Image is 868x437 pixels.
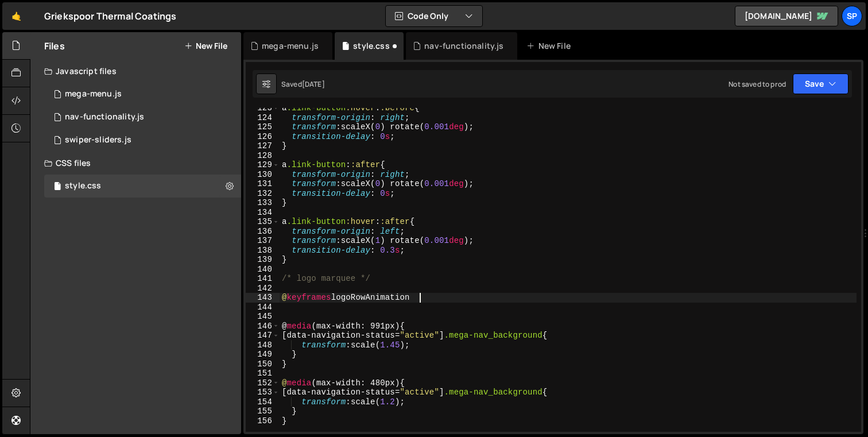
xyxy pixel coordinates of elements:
[65,135,131,145] div: swiper-sliders.js
[246,331,280,341] div: 147
[44,129,241,152] div: 15023/41941.js
[246,407,280,416] div: 155
[386,6,482,26] button: Code Only
[246,369,280,378] div: 151
[281,79,325,89] div: Saved
[246,359,280,369] div: 150
[842,6,862,26] a: Sp
[246,227,280,237] div: 136
[246,303,280,312] div: 144
[44,106,241,129] div: 15023/45580.js
[65,112,144,122] div: nav-functionality.js
[44,83,241,106] div: 15023/39193.js
[246,350,280,359] div: 149
[246,160,280,170] div: 129
[246,265,280,274] div: 140
[246,151,280,161] div: 128
[246,416,280,426] div: 156
[246,179,280,189] div: 131
[246,217,280,227] div: 135
[246,397,280,407] div: 154
[246,312,280,322] div: 145
[728,79,786,89] div: Not saved to prod
[246,255,280,265] div: 139
[246,122,280,132] div: 125
[246,103,280,113] div: 123
[246,141,280,151] div: 127
[246,378,280,388] div: 152
[30,60,241,83] div: Javascript files
[246,341,280,350] div: 148
[246,170,280,180] div: 130
[246,113,280,123] div: 124
[735,6,838,26] a: [DOMAIN_NAME]
[44,9,176,23] div: Griekspoor Thermal Coatings
[246,189,280,199] div: 132
[65,181,101,191] div: style.css
[246,322,280,331] div: 146
[246,293,280,303] div: 143
[353,40,389,52] div: style.css
[246,388,280,397] div: 153
[246,132,280,142] div: 126
[44,40,65,52] h2: Files
[424,40,503,52] div: nav-functionality.js
[184,41,227,51] button: New File
[793,74,848,94] button: Save
[30,152,241,175] div: CSS files
[246,236,280,246] div: 137
[246,274,280,284] div: 141
[246,246,280,256] div: 138
[65,89,122,99] div: mega-menu.js
[246,198,280,208] div: 133
[526,40,575,52] div: New File
[2,2,30,30] a: 🤙
[246,284,280,293] div: 142
[262,40,319,52] div: mega-menu.js
[302,79,325,89] div: [DATE]
[246,208,280,218] div: 134
[44,175,241,198] div: 15023/39194.css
